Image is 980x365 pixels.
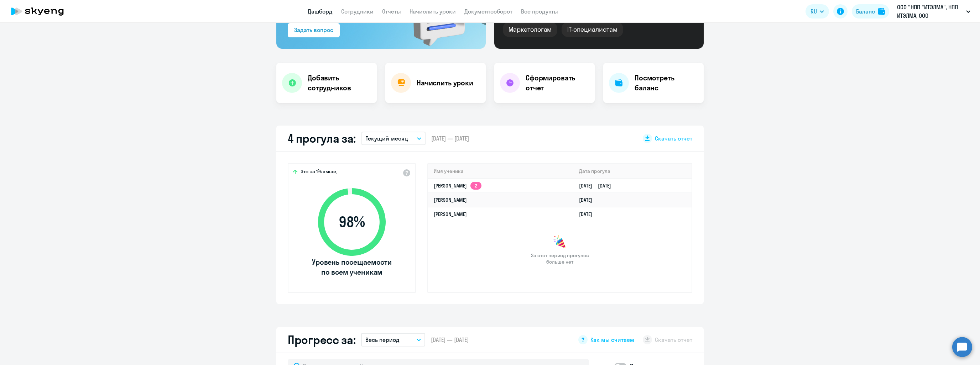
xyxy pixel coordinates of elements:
[573,164,692,179] th: Дата прогула
[464,8,512,15] a: Документооборот
[530,252,590,265] span: За этот период прогулов больше нет
[410,8,456,15] a: Начислить уроки
[852,4,889,18] button: Балансbalance
[562,22,623,37] div: IT-специалистам
[878,8,885,15] img: balance
[434,211,467,217] a: [PERSON_NAME]
[417,78,473,88] h4: Начислить уроки
[579,182,617,189] a: [DATE][DATE]
[294,26,333,34] div: Задать вопрос
[288,333,355,347] h2: Прогресс за:
[382,8,401,15] a: Отчеты
[893,3,974,20] button: ООО "НПП "ИТЭЛМА", НПП ИТЭЛМА, ООО
[361,333,425,347] button: Весь период
[897,3,963,20] p: ООО "НПП "ИТЭЛМА", НПП ИТЭЛМА, ООО
[361,132,426,145] button: Текущий месяц
[806,4,829,18] button: RU
[856,7,875,16] div: Баланс
[526,73,589,93] h4: Сформировать отчет
[579,211,598,217] a: [DATE]
[365,335,400,344] p: Весь период
[810,7,817,16] span: RU
[503,22,557,37] div: Маркетологам
[301,168,337,177] span: Это на 1% выше,
[579,197,598,203] a: [DATE]
[366,134,408,143] p: Текущий месяц
[521,8,558,15] a: Все продукты
[308,73,371,93] h4: Добавить сотрудников
[308,8,333,15] a: Дашборд
[431,336,469,344] span: [DATE] — [DATE]
[341,8,374,15] a: Сотрудники
[434,182,481,189] a: [PERSON_NAME]2
[553,235,567,249] img: congrats
[431,134,469,142] span: [DATE] — [DATE]
[635,73,698,93] h4: Посмотреть баланс
[655,134,692,142] span: Скачать отчет
[288,23,340,37] button: Задать вопрос
[428,164,573,179] th: Имя ученика
[434,197,467,203] a: [PERSON_NAME]
[311,213,393,231] span: 98 %
[590,336,634,344] span: Как мы считаем
[288,131,356,146] h2: 4 прогула за:
[311,257,393,277] span: Уровень посещаемости по всем ученикам
[470,182,481,190] app-skyeng-badge: 2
